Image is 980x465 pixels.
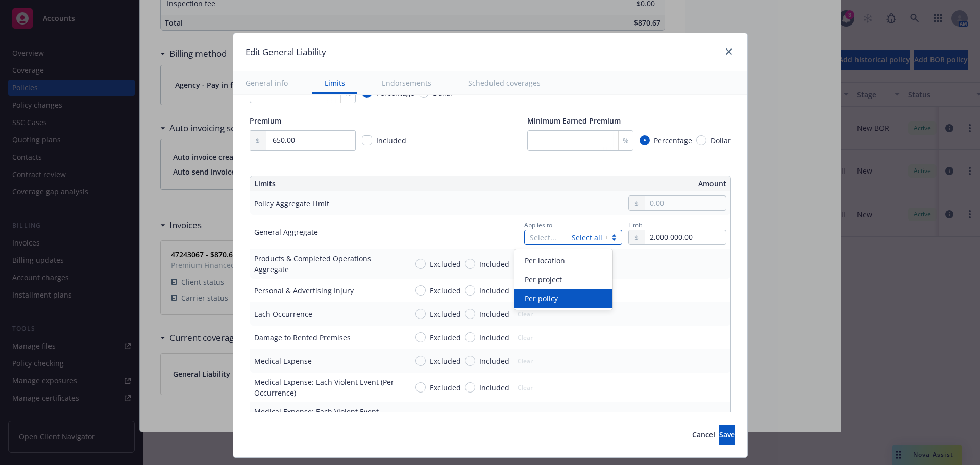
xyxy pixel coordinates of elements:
[654,135,692,146] span: Percentage
[524,221,552,229] span: Applies to
[465,356,475,366] input: Included
[479,356,509,366] span: Included
[254,406,399,428] div: Medical Expense: Each Violent Event (Aggregate)
[525,255,565,266] span: Per location
[415,356,426,366] input: Excluded
[479,382,509,393] span: Included
[479,309,509,320] span: Included
[254,309,312,320] div: Each Occurrence
[370,71,444,94] button: Endorsements
[479,285,509,296] span: Included
[430,412,461,423] span: Excluded
[312,71,357,94] button: Limits
[572,233,602,242] a: Select all
[250,176,442,191] th: Limits
[430,285,461,296] span: Excluded
[525,274,562,285] span: Per project
[465,309,475,319] input: Included
[430,332,461,343] span: Excluded
[254,356,312,366] div: Medical Expense
[254,253,399,275] div: Products & Completed Operations Aggregate
[495,176,730,191] th: Amount
[430,309,461,320] span: Excluded
[623,135,629,146] span: %
[246,45,326,59] h1: Edit General Liability
[430,259,461,270] span: Excluded
[254,377,399,398] div: Medical Expense: Each Violent Event (Per Occurrence)
[465,332,475,342] input: Included
[254,227,318,237] div: General Aggregate
[415,332,426,342] input: Excluded
[430,356,461,366] span: Excluded
[527,116,621,126] span: Minimum Earned Premium
[430,382,461,393] span: Excluded
[415,309,426,319] input: Excluded
[465,285,475,296] input: Included
[628,221,642,229] span: Limit
[254,198,329,209] div: Policy Aggregate Limit
[254,285,354,296] div: Personal & Advertising Injury
[479,332,509,343] span: Included
[415,382,426,393] input: Excluded
[254,332,351,343] div: Damage to Rented Premises
[250,116,281,126] span: Premium
[479,259,509,270] span: Included
[456,71,553,94] button: Scheduled coverages
[465,382,475,393] input: Included
[266,131,355,150] input: 0.00
[479,412,509,423] span: Included
[376,136,406,145] span: Included
[233,71,300,94] button: General info
[415,259,426,269] input: Excluded
[645,196,725,210] input: 0.00
[645,230,725,244] input: 0.00
[640,135,650,145] input: Percentage
[525,293,558,304] span: Per policy
[415,285,426,296] input: Excluded
[465,259,475,269] input: Included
